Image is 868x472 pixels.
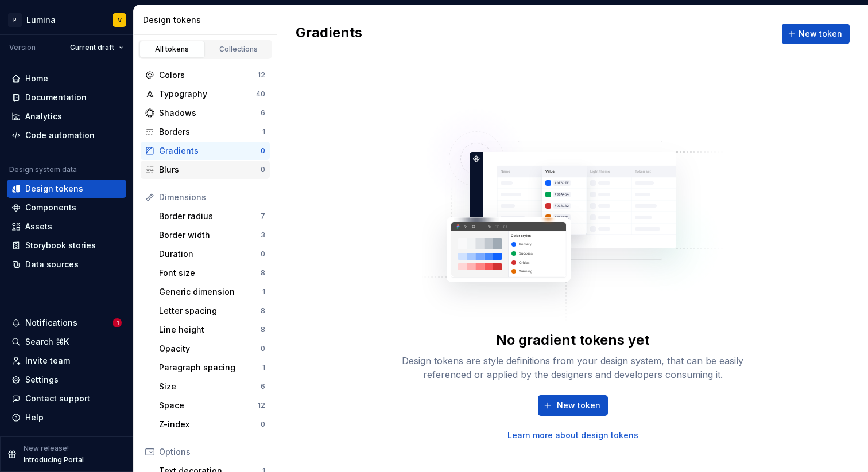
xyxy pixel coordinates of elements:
[154,396,270,415] a: Space12
[154,377,270,396] a: Size6
[113,318,122,327] span: 1
[25,374,59,385] div: Settings
[7,88,126,107] a: Documentation
[154,283,270,301] a: Generic dimension1
[25,221,52,232] div: Assets
[9,165,77,174] div: Design system data
[7,217,126,236] a: Assets
[389,354,757,381] div: Design tokens are style definitions from your design system, that can be easily referenced or app...
[24,455,84,465] p: Introducing Portal
[782,24,850,44] button: New token
[159,381,261,392] div: Size
[25,355,70,366] div: Invite team
[144,45,201,54] div: All tokens
[557,400,600,411] span: New token
[143,14,272,26] div: Design tokens
[7,408,126,427] button: Help
[261,306,265,315] div: 8
[7,314,126,332] button: Notifications1
[7,352,126,370] a: Invite team
[159,192,265,203] div: Dimensions
[25,202,76,213] div: Components
[141,104,270,122] a: Shadows6
[25,111,62,122] div: Analytics
[141,123,270,141] a: Borders1
[799,28,842,40] span: New token
[159,343,261,354] div: Opacity
[141,66,270,84] a: Colors12
[258,71,265,80] div: 12
[25,240,96,251] div: Storybook stories
[262,287,265,297] div: 1
[70,43,114,52] span: Current draft
[141,142,270,160] a: Gradients0
[261,212,265,221] div: 7
[159,126,262,138] div: Borders
[210,45,268,54] div: Collections
[25,259,79,270] div: Data sources
[507,430,638,441] a: Learn more about design tokens
[7,389,126,408] button: Contact support
[25,412,44,423] div: Help
[8,13,22,27] div: P
[538,395,608,416] button: New token
[261,268,265,278] div: 8
[9,43,36,52] div: Version
[159,286,262,298] div: Generic dimension
[258,401,265,410] div: 12
[262,363,265,372] div: 1
[159,419,261,430] div: Z-index
[159,164,261,175] div: Blurs
[154,207,270,225] a: Border radius7
[7,236,126,255] a: Storybook stories
[159,305,261,317] div: Letter spacing
[159,107,261,119] div: Shadows
[25,73,48,84] div: Home
[261,146,265,155] div: 0
[159,248,261,260] div: Duration
[154,245,270,263] a: Duration0
[159,145,261,157] div: Gradients
[24,444,69,453] p: New release!
[496,331,649,349] div: No gradient tokens yet
[256,89,265,99] div: 40
[159,362,262,373] div: Paragraph spacing
[154,340,270,358] a: Opacity0
[159,400,258,411] div: Space
[154,321,270,339] a: Line height8
[261,108,265,118] div: 6
[7,255,126,274] a: Data sources
[159,69,258,81] div: Colors
[261,344,265,353] div: 0
[2,7,131,32] button: PLuminaV
[154,415,270,434] a: Z-index0
[7,126,126,145] a: Code automation
[26,14,56,26] div: Lumina
[159,446,265,458] div: Options
[25,336,69,348] div: Search ⌘K
[159,210,261,222] div: Border radius
[25,393,90,404] div: Contact support
[261,325,265,334] div: 8
[261,249,265,259] div: 0
[25,317,77,329] div: Notifications
[296,24,362,44] h2: Gradients
[25,130,95,141] div: Code automation
[7,333,126,351] button: Search ⌘K
[159,324,261,336] div: Line height
[261,420,265,429] div: 0
[7,198,126,217] a: Components
[159,88,256,100] div: Typography
[141,85,270,103] a: Typography40
[118,15,122,25] div: V
[261,231,265,240] div: 3
[261,382,265,391] div: 6
[65,40,129,56] button: Current draft
[7,180,126,198] a: Design tokens
[261,165,265,174] div: 0
[141,161,270,179] a: Blurs0
[154,302,270,320] a: Letter spacing8
[159,229,261,241] div: Border width
[154,264,270,282] a: Font size8
[159,267,261,279] div: Font size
